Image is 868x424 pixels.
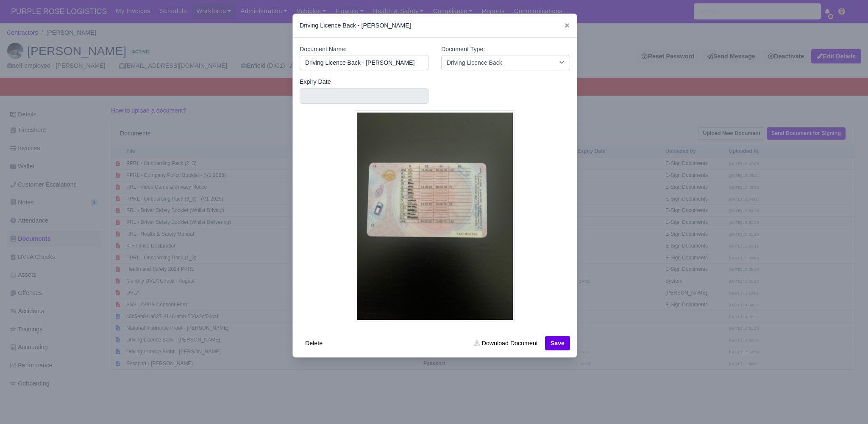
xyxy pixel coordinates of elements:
button: Delete [300,336,328,350]
a: Download Document [468,336,543,350]
iframe: Chat Widget [826,383,868,424]
button: Save [545,336,570,350]
label: Document Name: [300,44,347,54]
label: Document Type: [441,44,485,54]
div: Driving Licence Back - [PERSON_NAME] [293,14,577,38]
label: Expiry Date [300,77,331,87]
